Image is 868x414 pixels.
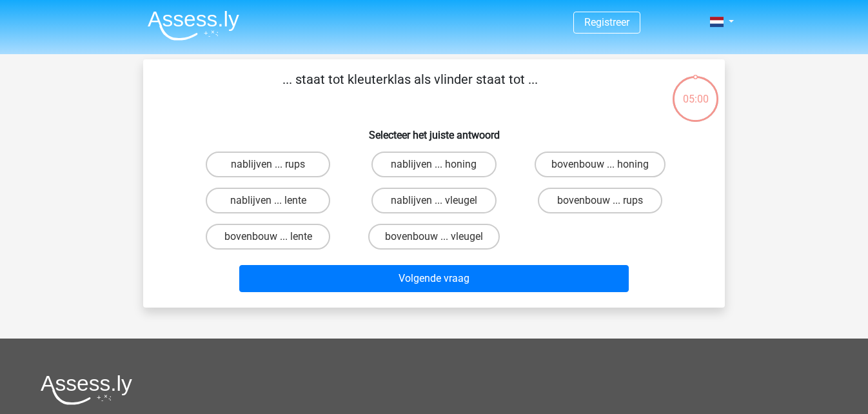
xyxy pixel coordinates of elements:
[206,152,330,177] label: nablijven ... rups
[368,224,500,250] label: bovenbouw ... vleugel
[538,188,662,213] label: bovenbouw ... rups
[206,224,330,250] label: bovenbouw ... lente
[206,188,330,213] label: nablijven ... lente
[535,152,666,177] label: bovenbouw ... honing
[671,75,720,107] div: 05:00
[148,10,239,41] img: Assessly
[164,119,704,141] h6: Selecteer het juiste antwoord
[371,152,496,177] label: nablijven ... honing
[371,188,496,213] label: nablijven ... vleugel
[239,265,629,292] button: Volgende vraag
[164,70,656,108] p: ... staat tot kleuterklas als vlinder staat tot ...
[41,375,132,405] img: Assessly logo
[584,16,629,28] a: Registreer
